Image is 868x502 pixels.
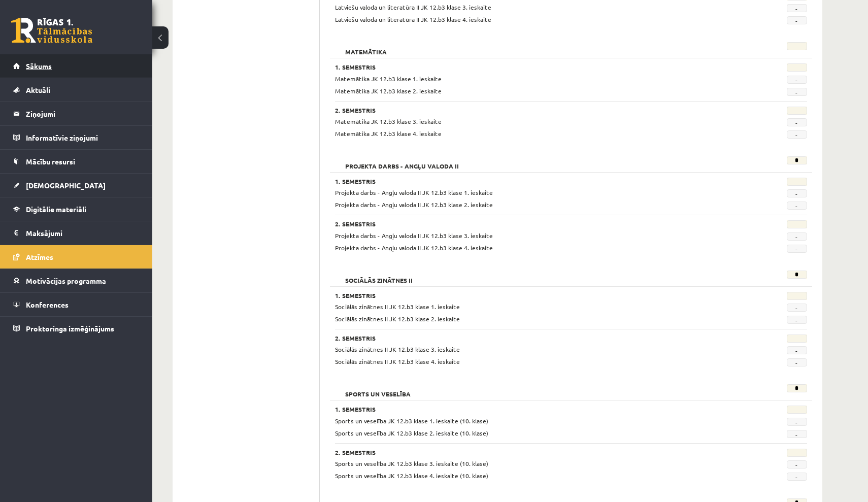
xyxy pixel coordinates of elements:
span: Sports un veselība JK 12.b3 klase 1. ieskaite (10. klase) [335,417,488,425]
h3: 2. Semestris [335,107,726,114]
span: - [787,304,807,312]
span: Projekta darbs - Angļu valoda II JK 12.b3 klase 3. ieskaite [335,231,493,240]
span: Sociālās zinātnes II JK 12.b3 klase 2. ieskaite [335,315,460,323]
span: Sports un veselība JK 12.b3 klase 3. ieskaite (10. klase) [335,459,488,467]
span: Aktuāli [26,85,50,94]
a: Mācību resursi [13,150,140,173]
h3: 1. Semestris [335,178,726,185]
span: - [787,418,807,426]
h3: 2. Semestris [335,449,726,456]
span: Sociālās zinātnes II JK 12.b3 klase 3. ieskaite [335,345,460,353]
h2: Projekta darbs - Angļu valoda II [335,156,469,166]
a: Atzīmes [13,245,140,269]
span: Proktoringa izmēģinājums [26,324,114,333]
span: Sports un veselība JK 12.b3 klase 2. ieskaite (10. klase) [335,429,488,437]
h3: 1. Semestris [335,406,726,413]
h3: 1. Semestris [335,63,726,71]
span: - [787,316,807,324]
span: - [787,130,807,139]
a: Konferences [13,293,140,316]
span: - [787,118,807,126]
span: - [787,76,807,84]
a: Ziņojumi [13,102,140,125]
span: Latviešu valoda un literatūra II JK 12.b3 klase 4. ieskaite [335,15,491,23]
h2: Matemātika [335,42,397,52]
span: - [787,16,807,24]
span: Projekta darbs - Angļu valoda II JK 12.b3 klase 2. ieskaite [335,200,493,209]
h3: 2. Semestris [335,334,726,342]
a: Informatīvie ziņojumi [13,126,140,149]
span: Sports un veselība JK 12.b3 klase 4. ieskaite (10. klase) [335,472,488,480]
span: - [787,88,807,96]
span: - [787,358,807,366]
a: Rīgas 1. Tālmācības vidusskola [11,18,92,43]
span: - [787,245,807,253]
span: - [787,4,807,12]
span: Mācību resursi [26,157,75,166]
span: [DEMOGRAPHIC_DATA] [26,181,106,190]
h3: 1. Semestris [335,292,726,299]
span: Latviešu valoda un literatūra II JK 12.b3 klase 3. ieskaite [335,3,491,11]
span: Sociālās zinātnes II JK 12.b3 klase 1. ieskaite [335,303,460,311]
a: Sākums [13,54,140,78]
span: Projekta darbs - Angļu valoda II JK 12.b3 klase 4. ieskaite [335,244,493,252]
a: Digitālie materiāli [13,197,140,221]
h3: 2. Semestris [335,220,726,227]
a: Proktoringa izmēģinājums [13,317,140,340]
span: Konferences [26,300,69,309]
span: Projekta darbs - Angļu valoda II JK 12.b3 klase 1. ieskaite [335,188,493,196]
span: Matemātika JK 12.b3 klase 4. ieskaite [335,129,442,138]
span: Matemātika JK 12.b3 klase 2. ieskaite [335,87,442,95]
span: - [787,346,807,354]
a: Maksājumi [13,221,140,245]
legend: Maksājumi [26,221,140,245]
h2: Sociālās zinātnes II [335,271,423,281]
span: - [787,232,807,241]
span: - [787,430,807,438]
legend: Ziņojumi [26,102,140,125]
span: Atzīmes [26,252,53,261]
legend: Informatīvie ziņojumi [26,126,140,149]
span: Sākums [26,61,52,71]
span: - [787,473,807,481]
span: Sociālās zinātnes II JK 12.b3 klase 4. ieskaite [335,357,460,365]
span: - [787,202,807,210]
a: Aktuāli [13,78,140,102]
h2: Sports un veselība [335,384,421,394]
span: Motivācijas programma [26,276,106,285]
span: Digitālie materiāli [26,205,86,214]
span: Matemātika JK 12.b3 klase 3. ieskaite [335,117,442,125]
span: Matemātika JK 12.b3 klase 1. ieskaite [335,75,442,83]
a: [DEMOGRAPHIC_DATA] [13,174,140,197]
a: Motivācijas programma [13,269,140,292]
span: - [787,189,807,197]
span: - [787,460,807,468]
